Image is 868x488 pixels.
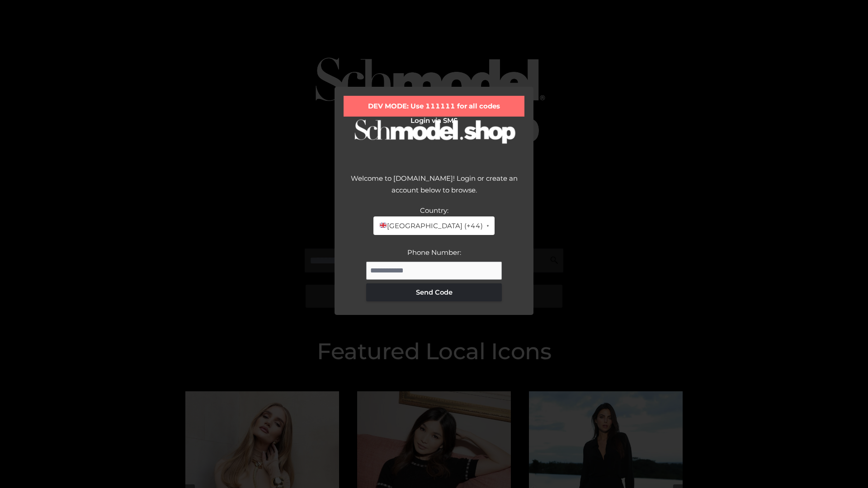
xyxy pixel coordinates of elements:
[379,220,482,232] span: [GEOGRAPHIC_DATA] (+44)
[344,96,524,117] div: DEV MODE: Use 111111 for all codes
[420,206,448,215] label: Country:
[344,173,524,205] div: Welcome to [DOMAIN_NAME]! Login or create an account below to browse.
[344,117,524,125] h2: Login via SMS
[407,248,461,257] label: Phone Number:
[380,222,387,229] img: 🇬🇧
[366,283,502,301] button: Send Code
